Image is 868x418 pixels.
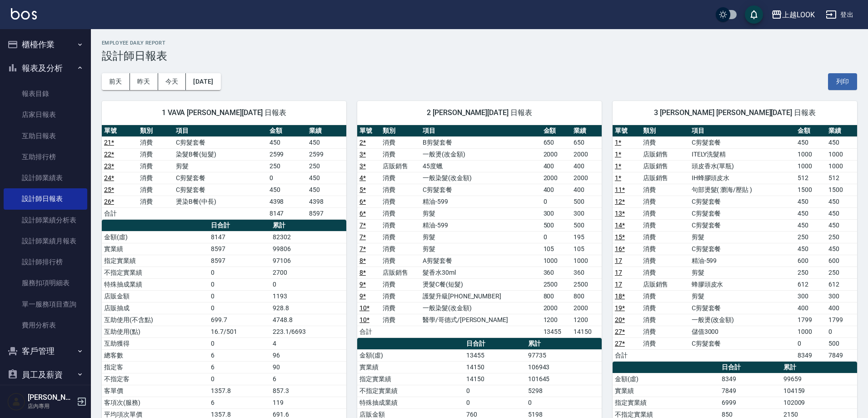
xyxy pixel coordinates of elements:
[270,243,346,255] td: 99806
[380,314,420,326] td: 消費
[641,337,689,349] td: 消費
[826,148,857,160] td: 1000
[541,160,572,172] td: 400
[826,125,857,137] th: 業績
[138,160,174,172] td: 消費
[209,231,270,243] td: 8147
[270,255,346,267] td: 97106
[613,125,641,137] th: 單號
[641,219,689,231] td: 消費
[719,397,781,408] td: 6999
[822,6,857,23] button: 登出
[826,196,857,207] td: 450
[541,196,572,207] td: 0
[689,302,795,314] td: C剪髮套餐
[541,231,572,243] td: 0
[4,339,87,363] button: 客戶管理
[420,267,541,278] td: 髮香水30ml
[357,326,380,337] td: 合計
[571,290,602,302] td: 800
[781,373,857,385] td: 99659
[795,278,826,290] td: 612
[174,172,267,184] td: C剪髮套餐
[4,315,87,336] a: 費用分析表
[526,373,602,385] td: 101645
[174,184,267,196] td: C剪髮套餐
[826,160,857,172] td: 1000
[209,326,270,337] td: 16.7/501
[357,349,464,361] td: 金額(虛)
[380,148,420,160] td: 消費
[102,231,209,243] td: 金額(虛)
[380,172,420,184] td: 消費
[624,108,846,117] span: 3 [PERSON_NAME] [PERSON_NAME][DATE] 日報表
[270,290,346,302] td: 1193
[689,207,795,219] td: C剪髮套餐
[541,148,572,160] td: 2000
[689,255,795,267] td: 精油-599
[4,188,87,209] a: 設計師日報表
[138,125,174,137] th: 類別
[420,196,541,207] td: 精油-599
[209,314,270,326] td: 699.7
[380,231,420,243] td: 消費
[689,172,795,184] td: IH蜂膠頭皮水
[541,243,572,255] td: 105
[541,207,572,219] td: 300
[130,73,158,90] button: 昨天
[4,146,87,167] a: 互助排行榜
[464,373,525,385] td: 14150
[641,148,689,160] td: 店販銷售
[102,397,209,408] td: 客項次(服務)
[420,255,541,267] td: A剪髮套餐
[102,50,857,62] h3: 設計師日報表
[102,326,209,337] td: 互助使用(點)
[113,108,335,117] span: 1 VAVA [PERSON_NAME][DATE] 日報表
[689,196,795,207] td: C剪髮套餐
[795,160,826,172] td: 1000
[641,302,689,314] td: 消費
[420,302,541,314] td: 一般染髮(改金額)
[826,172,857,184] td: 512
[102,207,138,219] td: 合計
[4,33,87,56] button: 櫃檯作業
[270,326,346,337] td: 223.1/6693
[826,255,857,267] td: 600
[270,337,346,349] td: 4
[615,281,622,288] a: 17
[795,136,826,148] td: 450
[28,402,74,410] p: 店內專用
[641,231,689,243] td: 消費
[4,210,87,231] a: 設計師業績分析表
[267,207,307,219] td: 8147
[795,267,826,278] td: 250
[826,243,857,255] td: 450
[795,125,826,137] th: 金額
[526,361,602,373] td: 106943
[689,184,795,196] td: 句部燙髮( 瀏海/壓貼 )
[357,125,602,338] table: a dense table
[571,326,602,337] td: 14150
[138,172,174,184] td: 消費
[420,290,541,302] td: 護髮升級[PHONE_NUMBER]
[102,278,209,290] td: 特殊抽成業績
[526,385,602,397] td: 5298
[615,269,622,276] a: 17
[795,326,826,337] td: 1000
[270,278,346,290] td: 0
[420,314,541,326] td: 醫學/哥德式/[PERSON_NAME]
[4,231,87,252] a: 設計師業績月報表
[782,9,815,20] div: 上越LOOK
[613,349,641,361] td: 合計
[307,207,346,219] td: 8597
[102,337,209,349] td: 互助獲得
[357,373,464,385] td: 指定實業績
[641,172,689,184] td: 店販銷售
[270,349,346,361] td: 96
[641,278,689,290] td: 店販銷售
[795,243,826,255] td: 450
[613,397,719,408] td: 指定實業績
[795,255,826,267] td: 600
[689,219,795,231] td: C剪髮套餐
[541,255,572,267] td: 1000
